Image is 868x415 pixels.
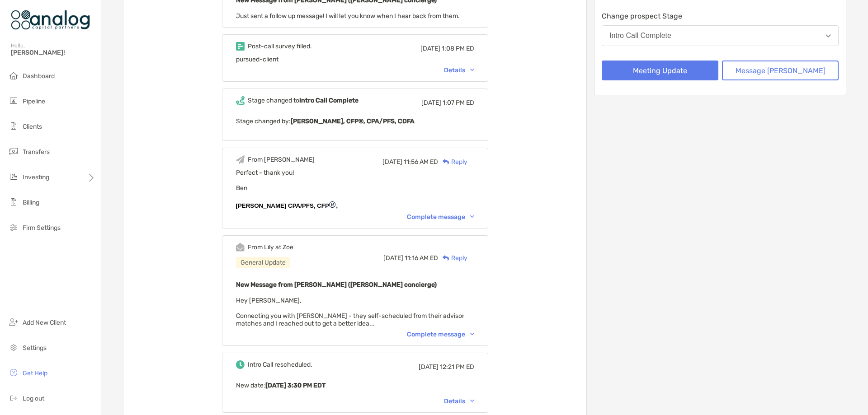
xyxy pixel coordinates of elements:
[265,382,325,389] b: [DATE] 3:30 PM EDT
[23,123,42,131] span: Clients
[444,66,474,74] div: Details
[383,254,403,262] span: [DATE]
[8,95,19,106] img: pipeline icon
[438,157,467,167] div: Reply
[248,42,312,50] div: Post-call survey filled.
[248,97,359,104] div: Stage changed to
[23,395,44,402] span: Log out
[23,72,55,80] span: Dashboard
[23,319,66,326] span: Add New Client
[470,215,474,218] img: Chevron icon
[248,156,315,163] div: From [PERSON_NAME]
[236,184,474,192] div: Ben
[420,45,440,52] span: [DATE]
[722,61,839,80] button: Message [PERSON_NAME]
[236,360,245,369] img: Event icon
[438,253,467,263] div: Reply
[407,213,474,221] div: Complete message
[421,99,441,107] span: [DATE]
[8,196,19,207] img: billing icon
[23,199,39,206] span: Billing
[236,116,474,127] p: Stage changed by:
[602,61,718,80] button: Meeting Update
[329,200,338,210] span: ®,
[443,99,474,107] span: 1:07 PM ED
[236,169,474,177] div: Perfect - thank you!
[11,4,90,36] img: Zoe Logo
[602,10,839,22] p: Change prospect Stage
[236,96,245,105] img: Event icon
[8,222,19,233] img: firm-settings icon
[236,12,460,20] span: Just sent a follow up message! I will let you know when I hear back from them.
[444,397,474,405] div: Details
[8,342,19,353] img: settings icon
[299,97,359,104] b: Intro Call Complete
[443,255,449,261] img: Reply icon
[8,392,19,403] img: logout icon
[8,171,19,182] img: investing icon
[236,202,329,209] b: [PERSON_NAME] CPA/PFS, CFP
[405,254,438,262] span: 11:16 AM ED
[440,363,474,371] span: 12:21 PM ED
[23,173,49,181] span: Investing
[609,32,671,40] div: Intro Call Complete
[248,361,312,368] div: Intro Call rescheduled.
[8,121,19,131] img: clients icon
[826,34,831,37] img: Open dropdown arrow
[23,148,50,156] span: Transfers
[23,369,47,377] span: Get Help
[236,281,437,289] b: New Message from [PERSON_NAME] ([PERSON_NAME] concierge)
[602,25,839,46] button: Intro Call Complete
[11,49,95,56] span: [PERSON_NAME]!
[236,257,290,268] div: General Update
[236,56,278,63] span: pursued-client
[291,117,415,125] b: [PERSON_NAME], CFP®, CPA/PFS, CDFA
[470,69,474,71] img: Chevron icon
[236,155,245,164] img: Event icon
[236,243,245,252] img: Event icon
[442,45,474,52] span: 1:08 PM ED
[470,333,474,336] img: Chevron icon
[382,158,402,166] span: [DATE]
[443,159,449,165] img: Reply icon
[236,42,245,51] img: Event icon
[470,400,474,402] img: Chevron icon
[23,224,61,232] span: Firm Settings
[23,98,45,105] span: Pipeline
[236,297,464,327] span: Hey [PERSON_NAME], Connecting you with [PERSON_NAME] - they self-scheduled from their advisor mat...
[404,158,438,166] span: 11:56 AM ED
[236,380,474,391] p: New date :
[8,146,19,157] img: transfers icon
[248,243,293,251] div: From Lily at Zoe
[23,344,47,352] span: Settings
[8,367,19,378] img: get-help icon
[8,317,19,327] img: add_new_client icon
[8,70,19,81] img: dashboard icon
[407,331,474,338] div: Complete message
[419,363,439,371] span: [DATE]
